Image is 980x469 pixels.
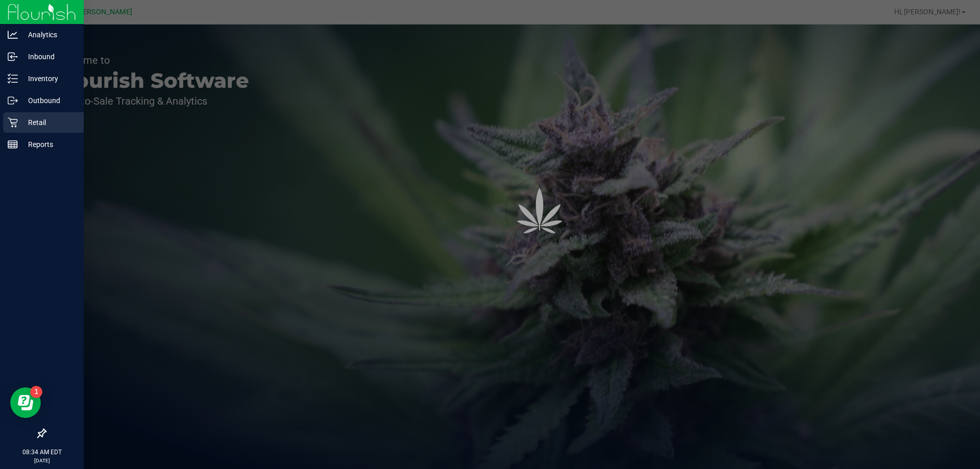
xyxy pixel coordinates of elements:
[5,448,79,457] p: 08:34 AM EDT
[5,457,79,464] p: [DATE]
[18,29,79,41] p: Analytics
[8,73,18,84] inline-svg: Inventory
[8,139,18,150] inline-svg: Reports
[30,386,42,398] iframe: Resource center unread badge
[8,30,18,40] inline-svg: Analytics
[18,94,79,107] p: Outbound
[8,52,18,62] inline-svg: Inbound
[18,72,79,85] p: Inventory
[18,116,79,129] p: Retail
[8,117,18,128] inline-svg: Retail
[10,387,41,418] iframe: Resource center
[18,138,79,151] p: Reports
[18,51,79,63] p: Inbound
[8,95,18,106] inline-svg: Outbound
